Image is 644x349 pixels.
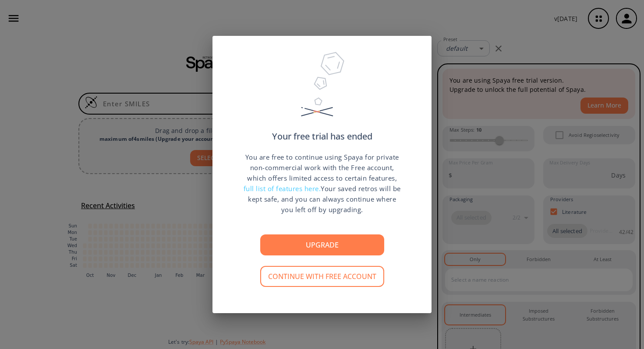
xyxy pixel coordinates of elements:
[243,152,401,215] p: You are free to continue using Spaya for private non-commercial work with the Free account, which...
[260,266,384,287] button: Continue with free account
[260,234,384,255] button: Upgrade
[272,132,372,141] p: Your free trial has ended
[297,49,347,132] img: Trial Ended
[244,184,321,193] span: full list of features here.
